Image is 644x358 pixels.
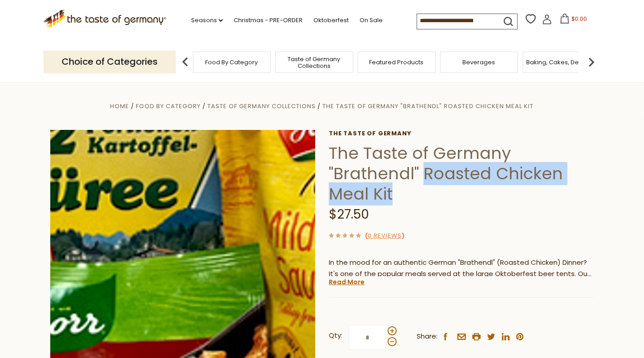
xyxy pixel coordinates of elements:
[329,205,369,223] span: $27.50
[572,15,587,23] span: $0.00
[370,59,424,66] a: Featured Products
[368,231,402,241] a: 0 Reviews
[313,15,349,25] a: Oktoberfest
[329,143,594,204] h1: The Taste of Germany "Brathendl" Roasted Chicken Meal Kit
[417,331,437,342] span: Share:
[323,102,534,110] a: The Taste of Germany "Brathendl" Roasted Chicken Meal Kit
[329,277,365,286] a: Read More
[349,325,386,350] input: Qty:
[234,15,303,25] a: Christmas - PRE-ORDER
[360,15,383,25] a: On Sale
[110,102,129,110] a: Home
[43,51,176,73] p: Choice of Categories
[176,53,194,71] img: previous arrow
[191,15,223,25] a: Seasons
[554,14,592,27] button: $0.00
[136,102,201,110] a: Food By Category
[365,231,404,240] span: ( )
[463,59,495,66] a: Beverages
[329,257,594,280] p: In the mood for an authentic German "Brathendl" (Roasted Chicken) Dinner? It's one of the popular...
[206,59,258,66] a: Food By Category
[526,59,596,66] a: Baking, Cakes, Desserts
[329,130,594,137] a: The Taste of Germany
[278,56,351,69] a: Taste of Germany Collections
[329,330,342,341] strong: Qty:
[207,102,316,110] a: Taste of Germany Collections
[582,53,601,71] img: next arrow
